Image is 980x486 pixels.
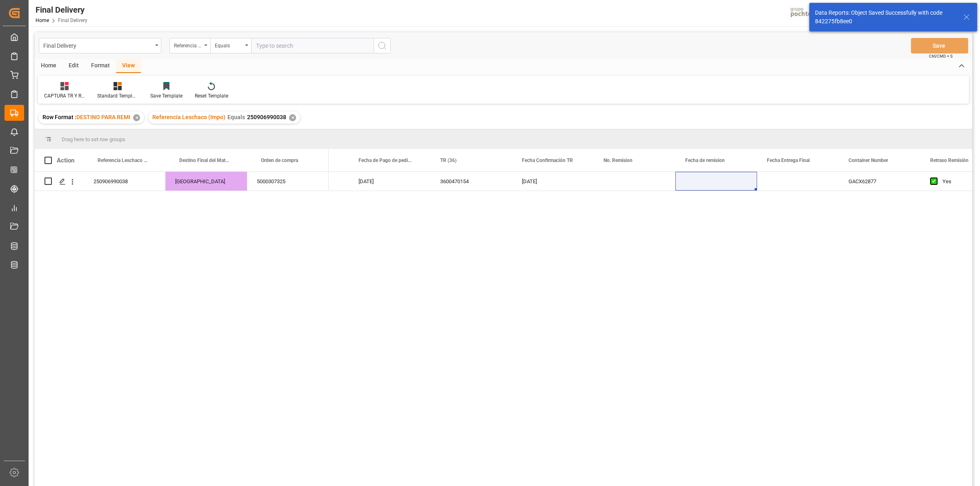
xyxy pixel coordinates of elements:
[195,92,228,100] div: Reset Template
[98,158,148,163] span: Referencia Leschaco (Impo)
[85,59,116,73] div: Format
[210,38,251,53] button: open menu
[84,172,165,191] div: 250906990038
[35,59,62,73] div: Home
[42,114,76,120] span: Row Format :
[522,158,573,163] span: Fecha Confirmación TR
[374,38,391,53] button: search button
[76,114,130,120] span: DESTINO PARA REMI
[57,157,74,164] div: Action
[430,172,512,191] div: 3600470154
[133,114,140,121] div: ✕
[359,158,413,163] span: Fecha de Pago de pedimento
[512,172,594,191] div: [DATE]
[839,172,920,191] div: GACX62877
[39,38,161,53] button: open menu
[174,40,202,49] div: Referencia Leschaco (Impo)
[165,172,247,191] div: [GEOGRAPHIC_DATA]
[36,4,87,16] div: Final Delivery
[261,158,298,163] span: Orden de compra
[43,40,152,50] div: Final Delivery
[930,158,969,163] span: Retraso Remisión
[215,40,243,49] div: Equals
[929,53,953,59] span: Ctrl/CMD + S
[62,59,85,73] div: Edit
[911,38,968,53] button: Save
[116,59,141,73] div: View
[150,92,183,100] div: Save Template
[440,158,457,163] span: TR (36)
[685,158,725,163] span: Fecha de remision
[179,158,230,163] span: Destino Final del Material
[152,114,225,120] span: Referencia Leschaco (Impo)
[44,92,85,100] div: CAPTURA TR Y RETRASO CON ENTREGA Y SUCURSAL
[247,114,286,120] span: 250906990038
[251,38,374,53] input: Type to search
[247,172,329,191] div: 5000307325
[35,172,329,191] div: Press SPACE to select this row.
[767,158,810,163] span: Fecha Entrega Final
[289,114,296,121] div: ✕
[36,18,49,23] a: Home
[788,6,828,20] img: pochtecaImg.jpg_1689854062.jpg
[604,158,633,163] span: No. Remision
[169,38,210,53] button: open menu
[349,172,430,191] div: [DATE]
[227,114,245,120] span: Equals
[97,92,138,100] div: Standard Templates
[815,9,955,26] div: Data Reports: Object Saved Successfully with code 842275fb8ee0
[62,136,125,142] span: Drag here to set row groups
[849,158,888,163] span: Container Number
